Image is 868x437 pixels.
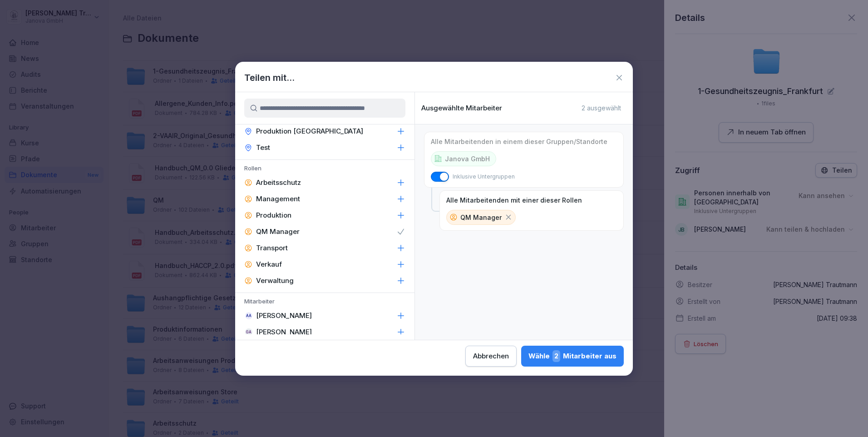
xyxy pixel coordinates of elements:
p: Alle Mitarbeitenden in einem dieser Gruppen/Standorte [431,138,607,146]
p: Produktion [256,211,291,220]
div: Wähle Mitarbeiter aus [528,350,616,362]
p: Transport [256,243,288,253]
p: Mitarbeiter [235,298,414,308]
div: Abbrechen [473,351,509,361]
p: Ausgewählte Mitarbeiter [421,104,502,112]
p: Verkauf [256,260,282,269]
p: Produktion [GEOGRAPHIC_DATA] [256,127,363,136]
div: GA [245,328,252,336]
p: Test [256,143,270,152]
p: Alle Mitarbeitenden mit einer dieser Rollen [446,196,582,204]
p: 2 ausgewählt [582,104,621,112]
p: Arbeitsschutz [256,178,301,187]
h1: Teilen mit... [244,71,295,84]
p: Rollen [235,164,414,174]
p: QM Manager [256,227,300,236]
p: QM Manager [460,213,502,222]
p: Inklusive Untergruppen [453,173,515,181]
span: 2 [552,350,560,362]
p: Verwaltung [256,276,294,285]
p: Management [256,194,300,204]
button: Wähle2Mitarbeiter aus [521,346,624,367]
p: [PERSON_NAME] [256,328,312,337]
p: Janova GmbH [445,154,490,164]
button: Abbrechen [465,346,517,367]
p: [PERSON_NAME] [256,311,312,320]
div: AA [245,312,252,319]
